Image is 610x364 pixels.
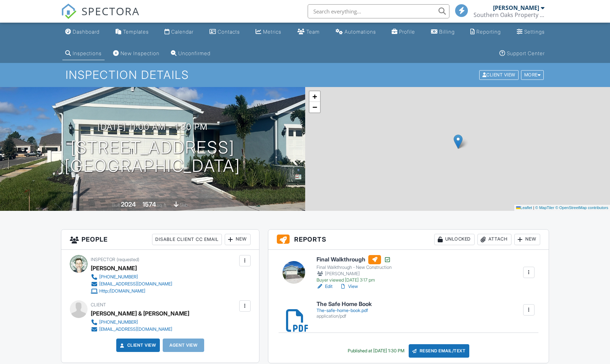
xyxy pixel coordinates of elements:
img: The Best Home Inspection Software - Spectora [61,4,77,19]
div: Southern Oaks Property Inspectors [474,11,544,18]
h3: Reports [268,230,549,250]
h1: Inspection Details [66,69,544,81]
div: New [514,234,540,245]
div: 2024 [121,201,136,208]
a: © OpenStreetMap contributors [555,206,608,210]
div: [EMAIL_ADDRESS][DOMAIN_NAME] [99,281,172,287]
div: Billing [439,29,455,35]
div: Dashboard [73,29,100,35]
a: Metrics [253,25,284,39]
span: − [312,103,317,111]
a: Team [295,25,323,39]
span: sq. ft. [157,202,167,208]
div: Templates [123,29,149,35]
div: Http:/[DOMAIN_NAME] [99,288,145,294]
div: Metrics [263,29,281,35]
a: Unconfirmed [168,47,213,60]
a: Support Center [497,47,548,60]
div: Calendar [171,29,194,35]
input: Search everything... [308,4,449,18]
a: Company Profile [389,25,418,39]
div: Unlocked [434,234,475,245]
div: Attach [477,234,511,245]
div: Unconfirmed [178,50,211,56]
a: Billing [428,25,458,39]
div: Disable Client CC Email [152,234,222,245]
h6: The Safe Home Book [317,301,372,307]
div: [PERSON_NAME] & [PERSON_NAME] [91,308,189,319]
div: Team [306,29,320,35]
div: [PERSON_NAME] [317,270,392,277]
a: Zoom out [309,102,320,112]
div: Contacts [218,29,240,35]
span: (requested) [117,257,139,262]
a: [PHONE_NUMBER] [91,319,184,326]
div: New [225,234,251,245]
div: application/pdf [317,313,372,319]
div: Profile [399,29,415,35]
a: Templates [113,25,152,39]
div: Reporting [476,29,501,35]
div: Buyer viewed [DATE] 3:17 pm [317,277,392,283]
div: New Inspection [121,50,160,56]
a: © MapTiler [535,206,554,210]
div: Resend Email/Text [409,344,470,358]
span: | [533,206,534,210]
div: Automations [345,29,376,35]
div: Settings [524,29,545,35]
div: More [521,70,544,80]
a: Reporting [468,25,504,39]
a: View [340,283,358,290]
div: [EMAIL_ADDRESS][DOMAIN_NAME] [99,327,172,332]
span: Client [91,302,106,307]
a: [PHONE_NUMBER] [91,273,172,281]
div: Client View [479,70,519,80]
a: Contacts [207,25,243,39]
div: [PERSON_NAME] [91,263,137,273]
div: Inspections [73,50,102,56]
div: 1574 [142,201,156,208]
div: The-safe-home-book.pdf [317,308,372,313]
span: SPECTORA [82,4,140,18]
span: slab [180,202,188,208]
a: Zoom in [309,91,320,102]
a: [EMAIL_ADDRESS][DOMAIN_NAME] [91,281,172,288]
span: Inspector [91,257,115,262]
a: Final Walkthrough Final Walkthrough - New Construction [PERSON_NAME] Buyer viewed [DATE] 3:17 pm [317,255,392,283]
a: Edit [317,283,332,290]
a: Inspections [62,47,105,60]
h3: People [61,230,259,250]
a: Http:/[DOMAIN_NAME] [91,288,172,295]
div: [PERSON_NAME] [493,4,539,11]
h3: [DATE] 11:00 am - 1:30 pm [97,122,208,132]
h6: Final Walkthrough [317,255,392,264]
a: The Safe Home Book The-safe-home-book.pdf application/pdf [317,301,372,319]
a: Client View [119,342,156,349]
div: Support Center [507,50,545,56]
a: SPECTORA [61,10,140,24]
h1: [STREET_ADDRESS] [GEOGRAPHIC_DATA] [65,138,240,176]
div: [PHONE_NUMBER] [99,274,138,280]
div: [PHONE_NUMBER] [99,319,138,325]
a: [EMAIL_ADDRESS][DOMAIN_NAME] [91,326,184,333]
a: Leaflet [516,206,532,210]
a: Dashboard [62,25,102,39]
img: Marker [454,134,463,149]
a: Client View [479,72,520,77]
a: Automations (Basic) [333,25,379,39]
a: New Inspection [110,47,162,60]
a: Settings [514,25,548,39]
div: Final Walkthrough - New Construction [317,265,392,270]
span: + [312,92,317,101]
div: Published at [DATE] 1:30 PM [348,348,404,354]
a: Calendar [162,25,196,39]
span: Built [112,202,120,208]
